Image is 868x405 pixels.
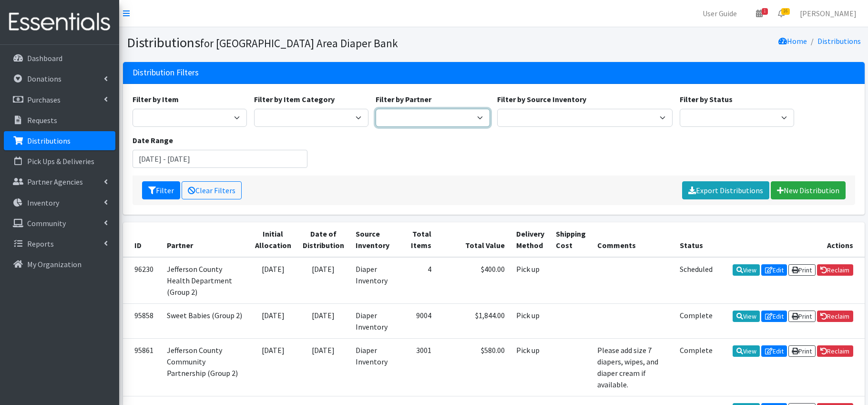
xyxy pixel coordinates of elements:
a: Clear Filters [182,181,242,199]
th: Date of Distribution [297,222,350,257]
a: Edit [761,345,787,357]
th: Comments [592,222,674,257]
p: Pick Ups & Deliveries [27,156,94,166]
label: Filter by Source Inventory [497,93,586,105]
a: Dashboard [4,49,115,68]
a: Print [788,311,816,322]
a: Print [788,264,816,276]
a: Community [4,214,115,233]
a: Edit [761,264,787,276]
a: View [733,311,760,322]
span: 16 [781,8,790,15]
p: Community [27,218,66,228]
td: Jefferson County Health Department (Group 2) [161,257,249,304]
td: [DATE] [297,338,350,396]
a: Requests [4,111,115,130]
th: Initial Allocation [249,222,297,257]
small: for [GEOGRAPHIC_DATA] Area Diaper Bank [200,36,398,50]
td: Diaper Inventory [350,257,395,304]
td: [DATE] [297,257,350,304]
td: $400.00 [437,257,511,304]
a: Reclaim [817,264,853,276]
td: Diaper Inventory [350,338,395,396]
p: Requests [27,115,57,125]
a: Distributions [817,36,861,46]
td: Complete [674,338,718,396]
p: Partner Agencies [27,177,83,187]
th: ID [123,222,161,257]
h3: Distribution Filters [133,68,199,78]
td: Sweet Babies (Group 2) [161,303,249,338]
a: Print [788,345,816,357]
p: Distributions [27,136,71,145]
td: 95858 [123,303,161,338]
a: My Organization [4,255,115,274]
td: Scheduled [674,257,718,304]
p: Dashboard [27,53,62,63]
p: Reports [27,239,54,249]
th: Partner [161,222,249,257]
td: $1,844.00 [437,303,511,338]
a: User Guide [695,4,745,23]
td: 96230 [123,257,161,304]
span: 1 [762,8,768,15]
td: [DATE] [249,257,297,304]
a: Reclaim [817,311,853,322]
td: Please add size 7 diapers, wipes, and diaper cream if available. [592,338,674,396]
td: 3001 [395,338,437,396]
label: Filter by Partner [376,93,431,105]
p: My Organization [27,260,82,269]
td: Complete [674,303,718,338]
input: January 1, 2011 - December 31, 2011 [133,150,308,168]
th: Status [674,222,718,257]
td: Pick up [511,303,550,338]
label: Filter by Item Category [254,93,335,105]
a: Partner Agencies [4,172,115,191]
p: Purchases [27,95,61,104]
p: Donations [27,74,61,83]
a: View [733,345,760,357]
th: Actions [718,222,865,257]
button: Filter [142,181,180,199]
a: Reports [4,234,115,253]
td: 9004 [395,303,437,338]
td: 95861 [123,338,161,396]
a: [PERSON_NAME] [792,4,864,23]
img: HumanEssentials [4,6,115,38]
td: [DATE] [249,303,297,338]
td: Jefferson County Community Partnership (Group 2) [161,338,249,396]
th: Total Items [395,222,437,257]
a: Distributions [4,131,115,150]
a: Inventory [4,193,115,212]
a: View [733,264,760,276]
p: Inventory [27,198,59,208]
a: Pick Ups & Deliveries [4,152,115,171]
h1: Distributions [127,34,490,51]
th: Shipping Cost [550,222,592,257]
a: Purchases [4,90,115,109]
td: Diaper Inventory [350,303,395,338]
a: Reclaim [817,345,853,357]
td: Pick up [511,257,550,304]
label: Filter by Status [680,93,733,105]
td: Pick up [511,338,550,396]
td: 4 [395,257,437,304]
td: [DATE] [297,303,350,338]
th: Total Value [437,222,511,257]
td: $580.00 [437,338,511,396]
label: Filter by Item [133,93,179,105]
a: Home [778,36,807,46]
td: [DATE] [249,338,297,396]
th: Delivery Method [511,222,550,257]
a: Edit [761,311,787,322]
a: New Distribution [771,181,846,199]
th: Source Inventory [350,222,395,257]
a: Donations [4,69,115,88]
a: 1 [748,4,770,23]
a: Export Distributions [682,181,769,199]
a: 16 [770,4,792,23]
label: Date Range [133,135,173,146]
